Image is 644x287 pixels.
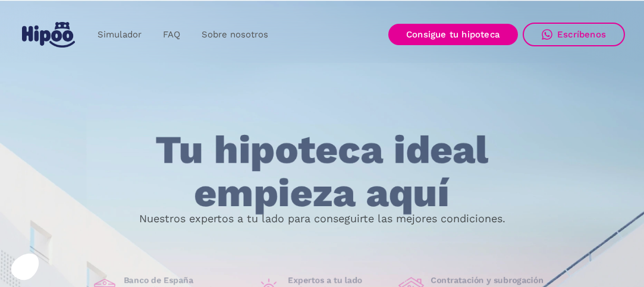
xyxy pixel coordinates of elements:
a: Sobre nosotros [191,23,279,46]
p: Nuestros expertos a tu lado para conseguirte las mejores condiciones. [139,214,505,223]
a: Consigue tu hipoteca [388,24,518,45]
a: FAQ [152,23,191,46]
h1: Expertos a tu lado [288,275,389,285]
a: Simulador [87,23,152,46]
h1: Banco de España [124,275,246,285]
h1: Tu hipoteca ideal empieza aquí [96,129,547,215]
a: Escríbenos [523,23,625,46]
div: Escríbenos [557,29,606,40]
h1: Contratación y subrogación [431,275,553,285]
a: home [19,17,77,52]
